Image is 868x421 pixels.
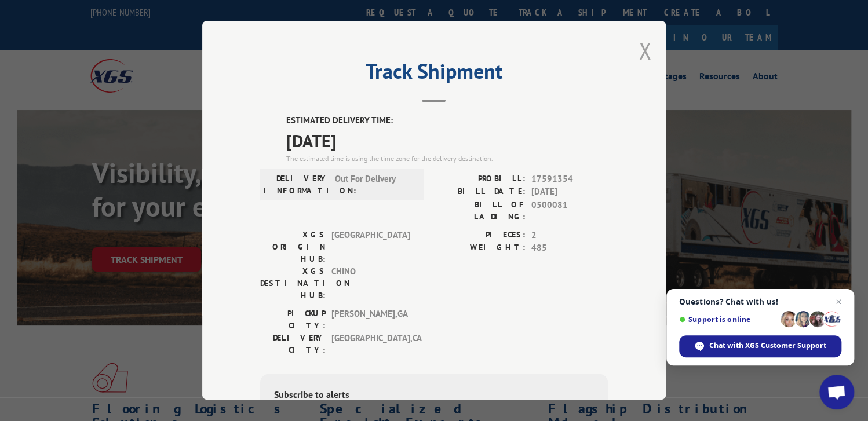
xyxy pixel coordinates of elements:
label: ESTIMATED DELIVERY TIME: [286,114,608,127]
label: DELIVERY CITY: [260,332,326,356]
div: Chat with XGS Customer Support [679,335,841,357]
span: Questions? Chat with us! [679,297,841,306]
span: [GEOGRAPHIC_DATA] [331,229,410,265]
label: DELIVERY INFORMATION: [264,173,329,197]
h2: Track Shipment [260,63,608,85]
label: XGS DESTINATION HUB: [260,265,326,302]
label: BILL DATE: [434,185,526,199]
span: 17591354 [531,173,608,186]
label: PICKUP CITY: [260,307,326,332]
label: PIECES: [434,229,526,242]
span: Close chat [831,295,845,309]
label: XGS ORIGIN HUB: [260,229,326,265]
span: [DATE] [286,127,608,153]
span: Chat with XGS Customer Support [709,341,826,351]
label: BILL OF LADING: [434,199,526,223]
div: The estimated time is using the time zone for the delivery destination. [286,153,608,164]
label: WEIGHT: [434,241,526,255]
span: 2 [531,229,608,242]
label: PROBILL: [434,173,526,186]
span: 485 [531,241,608,255]
span: CHINO [331,265,410,302]
div: Subscribe to alerts [274,387,594,404]
div: Open chat [819,375,854,409]
span: [DATE] [531,185,608,199]
button: Close modal [639,35,651,66]
span: Support is online [679,315,776,324]
span: [PERSON_NAME] , GA [331,307,410,332]
span: [GEOGRAPHIC_DATA] , CA [331,332,410,356]
span: 0500081 [531,199,608,223]
span: Out For Delivery [335,173,413,197]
